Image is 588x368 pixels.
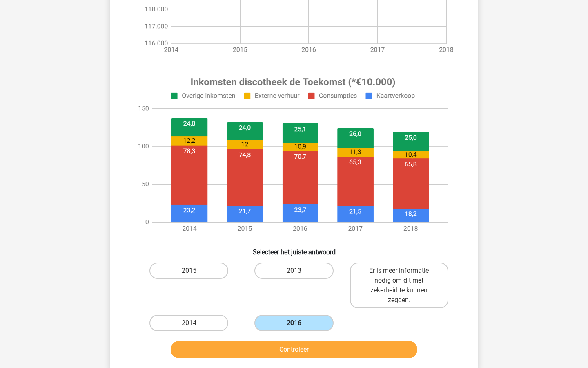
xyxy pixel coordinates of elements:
[149,263,228,279] label: 2015
[171,341,418,358] button: Controleer
[350,263,448,308] label: Er is meer informatie nodig om dit met zekerheid te kunnen zeggen.
[149,315,228,331] label: 2014
[254,263,333,279] label: 2013
[123,242,465,256] h6: Selecteer het juiste antwoord
[254,315,333,331] label: 2016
